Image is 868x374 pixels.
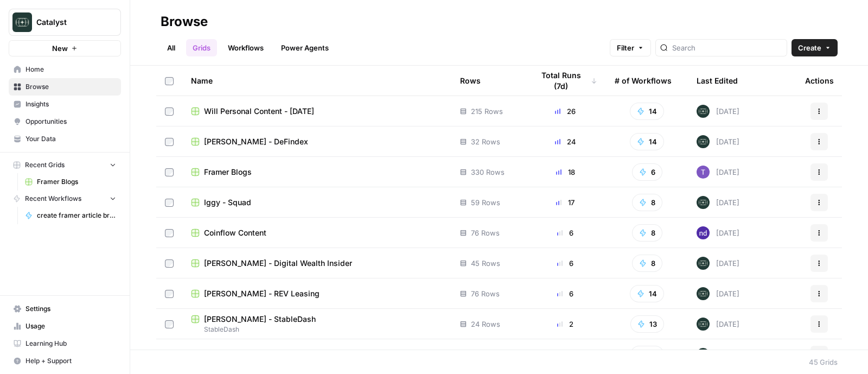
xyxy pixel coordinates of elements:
span: Coinflow Content [204,227,266,238]
span: [PERSON_NAME] - REV Leasing [204,288,320,299]
img: Catalyst Logo [12,12,32,32]
span: [PERSON_NAME] - StableDash [204,314,316,325]
a: Iggy - Squad [191,197,443,208]
button: New [9,40,121,56]
a: create framer article briefs [20,207,121,224]
button: 8 [632,224,662,242]
div: 2 [533,319,597,329]
a: [DOMAIN_NAME] - [PERSON_NAME] [191,349,443,360]
span: Will Personal Content - [DATE] [204,106,314,117]
div: [DATE] [697,318,739,331]
div: 24 [533,136,597,147]
div: 6 [533,227,597,238]
span: Filter [617,42,634,53]
div: 6 [533,258,597,269]
span: New [52,43,68,54]
span: Your Data [25,134,116,144]
div: 26 [533,106,597,117]
span: Iggy - Squad [204,197,251,208]
span: 330 Rows [471,167,505,178]
div: 45 Grids [809,357,838,367]
div: [DATE] [697,257,739,270]
div: # of Workflows [615,66,672,96]
span: 2 Rows [471,349,496,360]
a: Settings [9,300,121,318]
span: Framer Blogs [204,167,252,178]
input: Search [672,42,782,53]
a: Framer Blogs [20,173,121,191]
a: Will Personal Content - [DATE] [191,106,443,117]
div: 18 [533,167,597,178]
button: Recent Grids [9,157,121,173]
span: Recent Grids [25,160,65,170]
span: Recent Workflows [25,194,81,204]
a: All [161,39,182,56]
a: Grids [186,39,217,56]
span: Create [798,42,821,53]
span: Settings [25,304,116,314]
span: 45 Rows [471,258,500,269]
button: Workspace: Catalyst [9,9,121,36]
span: [PERSON_NAME] - DeFindex [204,136,308,147]
div: 6 [533,288,597,299]
span: 59 Rows [471,197,500,208]
span: Learning Hub [25,339,116,348]
button: Filter [610,39,651,56]
span: Usage [25,321,116,331]
div: [DATE] [697,287,739,300]
a: [PERSON_NAME] - Digital Wealth Insider [191,258,443,269]
img: lkqc6w5wqsmhugm7jkiokl0d6w4g [697,105,710,118]
a: Workflows [221,39,270,56]
div: Actions [805,66,834,96]
span: 24 Rows [471,319,500,329]
span: [DOMAIN_NAME] - [PERSON_NAME] [204,349,337,360]
div: Rows [460,66,481,96]
span: Framer Blogs [37,177,116,187]
span: Help + Support [25,356,116,366]
a: Home [9,61,121,78]
span: 32 Rows [471,136,500,147]
span: create framer article briefs [37,211,116,220]
img: lkqc6w5wqsmhugm7jkiokl0d6w4g [697,135,710,148]
button: 13 [630,315,664,333]
a: Power Agents [275,39,335,56]
a: Learning Hub [9,335,121,352]
div: Name [191,66,443,96]
span: StableDash [191,325,443,334]
span: Insights [25,99,116,109]
a: Your Data [9,130,121,148]
a: [PERSON_NAME] - StableDashStableDash [191,314,443,334]
a: Insights [9,96,121,113]
img: lkqc6w5wqsmhugm7jkiokl0d6w4g [697,348,710,361]
div: Total Runs (7d) [533,66,597,96]
span: Opportunities [25,117,116,126]
div: [DATE] [697,226,739,239]
div: Browse [161,13,208,30]
span: [PERSON_NAME] - Digital Wealth Insider [204,258,352,269]
div: 17 [533,197,597,208]
a: [PERSON_NAME] - DeFindex [191,136,443,147]
img: ttrxfbqk9xdopxeigogset0f2404 [697,226,710,239]
button: 14 [630,133,664,150]
img: ex32mrsgkw1oi4mifrgxl66u5qsf [697,166,710,179]
img: lkqc6w5wqsmhugm7jkiokl0d6w4g [697,196,710,209]
a: Coinflow Content [191,227,443,238]
span: Browse [25,82,116,92]
div: [DATE] [697,166,739,179]
span: Home [25,65,116,74]
img: lkqc6w5wqsmhugm7jkiokl0d6w4g [697,257,710,270]
button: 8 [632,255,662,272]
button: 14 [630,103,664,120]
div: [DATE] [697,105,739,118]
button: Create [792,39,838,56]
div: Last Edited [697,66,738,96]
img: lkqc6w5wqsmhugm7jkiokl0d6w4g [697,287,710,300]
button: 15 [630,346,664,363]
a: Opportunities [9,113,121,130]
img: lkqc6w5wqsmhugm7jkiokl0d6w4g [697,318,710,331]
button: 8 [632,194,662,211]
button: 14 [630,285,664,302]
a: Browse [9,78,121,96]
div: [DATE] [697,196,739,209]
a: Framer Blogs [191,167,443,178]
